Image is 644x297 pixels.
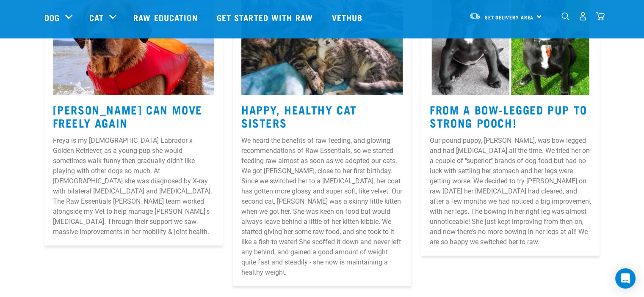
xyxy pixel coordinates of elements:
a: Vethub [323,0,373,34]
h3: [PERSON_NAME] Can Move Freely Again [53,103,214,129]
div: Open Intercom Messenger [615,268,636,289]
a: Raw Education [125,0,208,34]
h3: Happy, Healthy Cat Sisters [241,103,403,129]
img: user.png [578,12,587,21]
p: Our pound puppy, [PERSON_NAME], was bow legged and had [MEDICAL_DATA] all the time. We tried her ... [430,136,591,247]
p: Freya is my [DEMOGRAPHIC_DATA] Labrador x Golden Retriever, as a young pup she would sometimes wa... [53,136,214,237]
a: Cat [89,11,104,24]
p: We heard the benefits of raw feeding, and glowing recommendations of Raw Essentials, so we starte... [241,136,403,278]
span: Set Delivery Area [485,16,534,19]
a: Dog [44,11,60,24]
img: van-moving.png [469,12,481,20]
a: Get started with Raw [208,0,323,34]
img: home-icon-1@2x.png [561,12,569,20]
img: home-icon@2x.png [596,12,605,21]
h3: From a Bow-Legged Pup to Strong Pooch! [430,103,591,129]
